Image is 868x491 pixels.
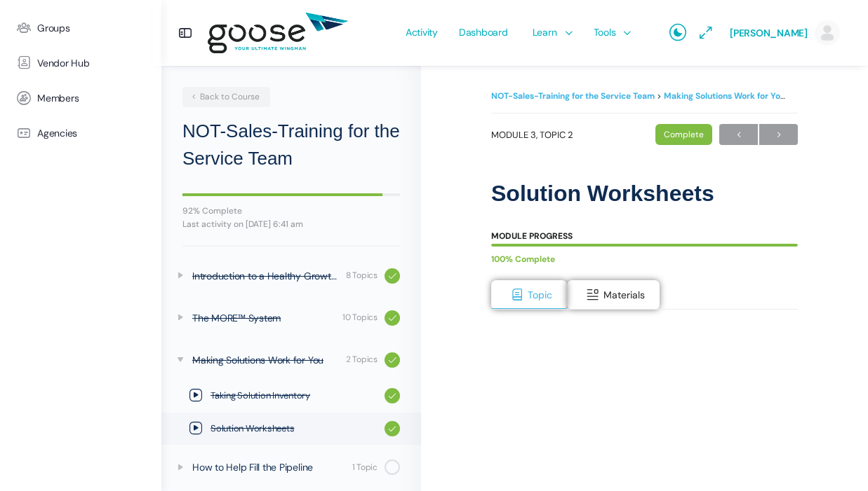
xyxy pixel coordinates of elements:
a: How to Help Fill the Pipeline 1 Topic [161,449,421,485]
span: → [759,125,798,144]
div: Introduction to a Healthy Growth Model [192,268,342,284]
div: 8 Topics [346,269,378,282]
a: Solution Worksheets [161,413,421,445]
span: Vendor Hub [37,57,90,69]
span: Taking Solution Inventory [211,389,378,403]
span: Solution Worksheets [211,422,378,436]
div: How to Help Fill the Pipeline [192,459,348,475]
a: Next→ [759,124,798,145]
span: [PERSON_NAME] [730,27,808,39]
div: Making Solutions Work for You [192,352,342,368]
a: ←Previous [719,124,758,145]
div: 10 Topics [342,311,378,324]
a: Agencies [7,116,154,151]
span: Members [37,92,79,104]
a: Groups [7,11,154,46]
a: Back to Course [182,87,270,107]
a: The MORE™ System 10 Topics [161,299,421,337]
div: 92% Complete [182,207,400,215]
div: 1 Topic [352,461,378,474]
a: Taking Solution Inventory [161,380,421,412]
div: Last activity on [DATE] 6:41 am [182,220,400,228]
iframe: Chat Widget [798,424,868,491]
span: ← [719,125,758,144]
a: Introduction to a Healthy Growth Model 8 Topics [161,257,421,295]
a: Vendor Hub [7,46,154,81]
div: 2 Topics [346,353,378,366]
span: Agencies [37,127,77,139]
h2: NOT-Sales-Training for the Service Team [182,118,400,172]
span: Groups [37,22,70,34]
a: Making Solutions Work for You 2 Topics [161,341,421,379]
span: Back to Course [189,91,260,102]
div: The MORE™ System [192,310,338,326]
a: Members [7,81,154,116]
